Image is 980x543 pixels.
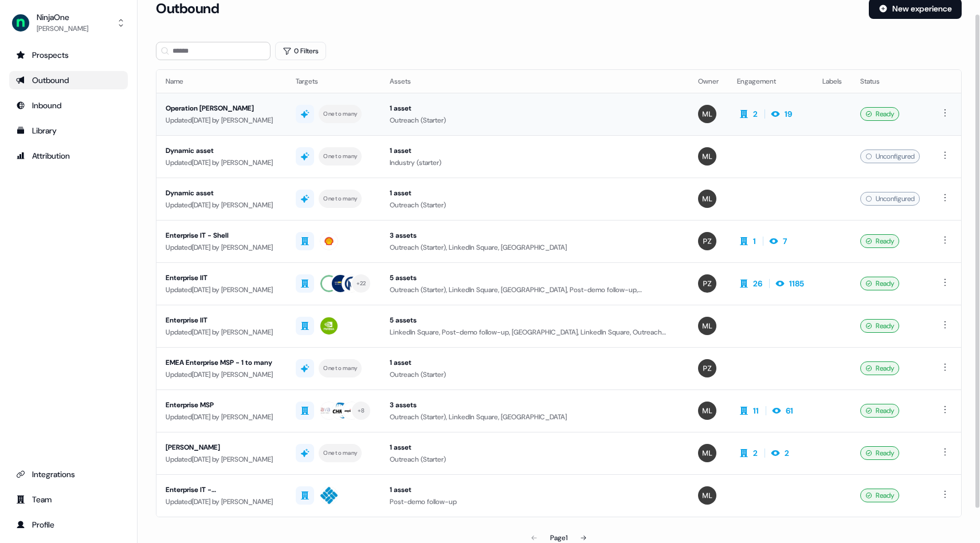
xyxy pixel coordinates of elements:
[390,157,680,168] div: Industry (starter)
[390,187,680,199] div: 1 asset
[860,107,899,121] div: Ready
[166,357,277,368] div: EMEA Enterprise MSP - 1 to many
[390,496,680,507] div: Post-demo follow-up
[166,314,277,326] div: Enterprise IIT
[390,399,680,411] div: 3 assets
[390,199,680,211] div: Outreach (Starter)
[323,109,357,119] div: One to many
[9,147,128,165] a: Go to attribution
[166,326,277,338] div: Updated [DATE] by [PERSON_NAME]
[166,442,277,453] div: [PERSON_NAME]
[860,192,920,206] div: Unconfigured
[851,70,929,93] th: Status
[16,125,121,136] div: Library
[16,494,121,505] div: Team
[390,103,680,114] div: 1 asset
[860,361,899,375] div: Ready
[381,70,689,93] th: Assets
[166,199,277,211] div: Updated [DATE] by [PERSON_NAME]
[16,519,121,530] div: Profile
[356,278,366,289] div: + 22
[390,484,680,495] div: 1 asset
[16,469,121,480] div: Integrations
[16,49,121,61] div: Prospects
[166,103,277,114] div: Operation [PERSON_NAME]
[698,402,716,420] img: Megan
[323,448,357,458] div: One to many
[166,187,277,199] div: Dynamic asset
[390,284,680,296] div: Outreach (Starter), LinkedIn Square, [GEOGRAPHIC_DATA], Post-demo follow-up, [GEOGRAPHIC_DATA]
[287,70,381,93] th: Targets
[785,447,789,459] div: 2
[166,115,277,126] div: Updated [DATE] by [PERSON_NAME]
[785,108,792,120] div: 19
[166,496,277,507] div: Updated [DATE] by [PERSON_NAME]
[753,447,758,459] div: 2
[689,70,728,93] th: Owner
[166,284,277,296] div: Updated [DATE] by [PERSON_NAME]
[323,194,357,204] div: One to many
[166,411,277,423] div: Updated [DATE] by [PERSON_NAME]
[390,411,680,423] div: Outreach (Starter), LinkedIn Square, [GEOGRAPHIC_DATA]
[9,96,128,115] a: Go to Inbound
[698,190,716,208] img: Megan
[166,369,277,380] div: Updated [DATE] by [PERSON_NAME]
[166,157,277,168] div: Updated [DATE] by [PERSON_NAME]
[166,399,277,411] div: Enterprise MSP
[698,444,716,462] img: Megan
[358,406,365,416] div: + 8
[390,115,680,126] div: Outreach (Starter)
[275,42,326,60] button: 0 Filters
[390,369,680,380] div: Outreach (Starter)
[390,145,680,156] div: 1 asset
[753,278,762,289] div: 26
[166,230,277,241] div: Enterprise IT - Shell
[156,70,287,93] th: Name
[37,23,88,34] div: [PERSON_NAME]
[323,363,357,373] div: One to many
[16,100,121,111] div: Inbound
[860,446,899,460] div: Ready
[166,272,277,284] div: Enterprise IIT
[698,147,716,166] img: Megan
[37,11,88,23] div: NinjaOne
[390,242,680,253] div: Outreach (Starter), LinkedIn Square, [GEOGRAPHIC_DATA]
[390,326,680,338] div: LinkedIn Square, Post-demo follow-up, [GEOGRAPHIC_DATA], LinkedIn Square, Outreach (Starter)
[390,230,680,241] div: 3 assets
[9,9,128,37] button: NinjaOne[PERSON_NAME]
[9,71,128,89] a: Go to outbound experience
[789,278,804,289] div: 1185
[786,405,793,416] div: 61
[860,404,899,418] div: Ready
[390,357,680,368] div: 1 asset
[9,516,128,534] a: Go to profile
[16,150,121,162] div: Attribution
[783,235,787,247] div: 7
[390,272,680,284] div: 5 assets
[323,151,357,162] div: One to many
[698,105,716,123] img: Megan
[698,359,716,377] img: Petra
[9,490,128,509] a: Go to team
[753,405,759,416] div: 11
[860,234,899,248] div: Ready
[860,277,899,290] div: Ready
[698,232,716,250] img: Petra
[813,70,851,93] th: Labels
[753,235,756,247] div: 1
[860,319,899,333] div: Ready
[698,486,716,505] img: Megan
[753,108,758,120] div: 2
[166,242,277,253] div: Updated [DATE] by [PERSON_NAME]
[9,121,128,140] a: Go to templates
[166,454,277,465] div: Updated [DATE] by [PERSON_NAME]
[860,149,920,163] div: Unconfigured
[698,317,716,335] img: Megan
[698,274,716,293] img: Petra
[390,454,680,465] div: Outreach (Starter)
[166,484,277,495] div: Enterprise IT - [GEOGRAPHIC_DATA]
[860,489,899,502] div: Ready
[166,145,277,156] div: Dynamic asset
[9,465,128,483] a: Go to integrations
[728,70,813,93] th: Engagement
